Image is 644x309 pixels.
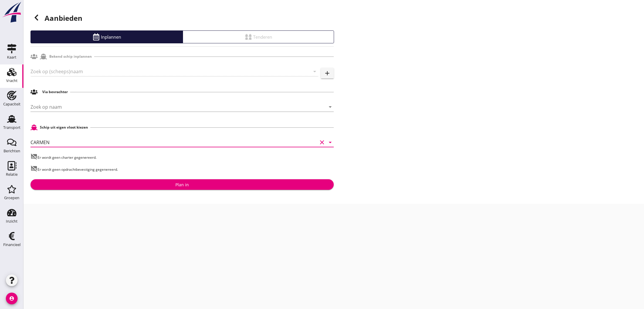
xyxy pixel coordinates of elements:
[49,54,92,59] h2: Bekend schip inplannen
[318,139,326,146] i: clear
[30,102,317,112] input: Zoek op naam
[30,153,38,160] i: subtitles_off
[33,33,180,40] div: Inplannen
[6,293,18,304] i: account_circle
[1,1,22,23] img: logo-small.a267ee39.svg
[6,219,18,223] div: Inzicht
[30,30,183,43] a: Inplannen
[30,12,334,26] h1: Aanbieden
[42,89,68,95] h2: Via bevrachter
[3,126,21,129] div: Transport
[327,139,334,146] i: arrow_drop_down
[175,182,189,188] div: Plan in
[30,140,50,145] div: CARMEN
[30,165,38,172] i: subtitles_off
[30,165,334,172] p: Er wordt geen opdrachtbevestiging gegenereerd.
[40,125,88,130] h2: Schip uit eigen vloot kiezen
[4,196,19,200] div: Groepen
[30,153,334,160] p: Er wordt geen charter gegenereerd.
[327,103,334,110] i: arrow_drop_down
[3,102,21,106] div: Capaciteit
[6,79,18,83] div: Vracht
[3,243,21,247] div: Financieel
[4,149,20,153] div: Berichten
[7,55,16,59] div: Kaart
[6,173,18,176] div: Relatie
[30,179,334,190] button: Plan in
